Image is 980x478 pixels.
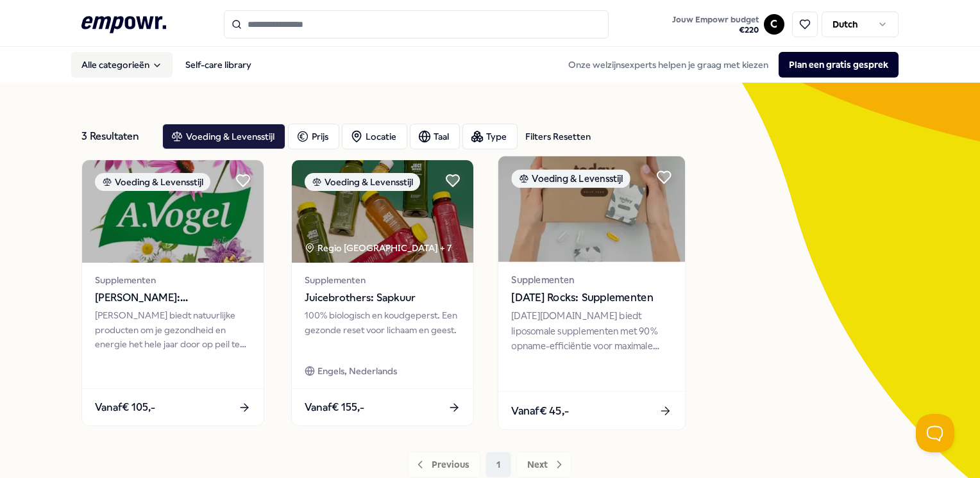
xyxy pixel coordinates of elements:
[462,124,518,149] button: Type
[305,290,460,306] span: Juicebrothers: Sapkuur
[342,124,407,149] button: Locatie
[305,273,460,287] span: Supplementen
[224,10,609,38] input: Search for products, categories or subcategories
[81,160,264,426] a: package imageVoeding & LevensstijlSupplementen[PERSON_NAME]: Supplementen[PERSON_NAME] biedt natu...
[511,309,672,353] div: [DATE][DOMAIN_NAME] biedt liposomale supplementen met 90% opname-efficiëntie voor maximale gezond...
[95,290,251,306] span: [PERSON_NAME]: Supplementen
[305,241,452,255] div: Regio [GEOGRAPHIC_DATA] + 7
[82,160,264,263] img: package image
[162,124,285,149] button: Voeding & Levensstijl
[558,52,899,78] div: Onze welzijnsexperts helpen je graag met kiezen
[81,124,152,149] div: 3 Resultaten
[305,399,364,416] span: Vanaf € 155,-
[292,160,473,263] img: package image
[95,173,210,191] div: Voeding & Levensstijl
[95,399,155,416] span: Vanaf € 105,-
[511,402,569,419] span: Vanaf € 45,-
[511,272,672,287] span: Supplementen
[71,52,173,78] button: Alle categorieën
[511,169,630,188] div: Voeding & Levensstijl
[916,414,954,452] iframe: Help Scout Beacon - Open
[667,11,764,38] a: Jouw Empowr budget€220
[317,364,397,378] span: Engels, Nederlands
[410,124,460,149] button: Taal
[305,308,460,351] div: 100% biologisch en koudgeperst. Een gezonde reset voor lichaam en geest.
[175,52,262,78] a: Self-care library
[95,308,251,351] div: [PERSON_NAME] biedt natuurlijke producten om je gezondheid en energie het hele jaar door op peil ...
[498,156,686,431] a: package imageVoeding & LevensstijlSupplementen[DATE] Rocks: Supplementen[DATE][DOMAIN_NAME] biedt...
[511,290,672,306] span: [DATE] Rocks: Supplementen
[670,12,761,38] button: Jouw Empowr budget€220
[672,15,759,25] span: Jouw Empowr budget
[291,160,474,426] a: package imageVoeding & LevensstijlRegio [GEOGRAPHIC_DATA] + 7SupplementenJuicebrothers: Sapkuur10...
[288,124,339,149] button: Prijs
[525,129,591,144] div: Filters Resetten
[498,156,685,262] img: package image
[779,52,899,78] button: Plan een gratis gesprek
[71,52,262,78] nav: Main
[672,25,759,35] span: € 220
[305,173,420,191] div: Voeding & Levensstijl
[764,14,784,35] button: C
[95,273,251,287] span: Supplementen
